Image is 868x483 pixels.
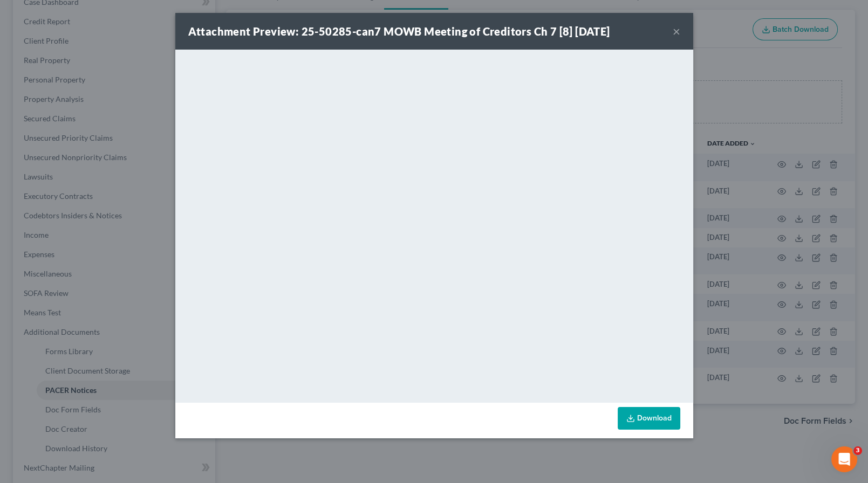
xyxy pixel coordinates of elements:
[831,446,857,472] iframe: Intercom live chat
[188,25,610,38] strong: Attachment Preview: 25-50285-can7 MOWB Meeting of Creditors Ch 7 [8] [DATE]
[618,407,680,430] a: Download
[853,446,862,455] span: 3
[673,25,680,38] button: ×
[175,50,693,400] iframe: <object ng-attr-data='[URL][DOMAIN_NAME]' type='application/pdf' width='100%' height='650px'></ob...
